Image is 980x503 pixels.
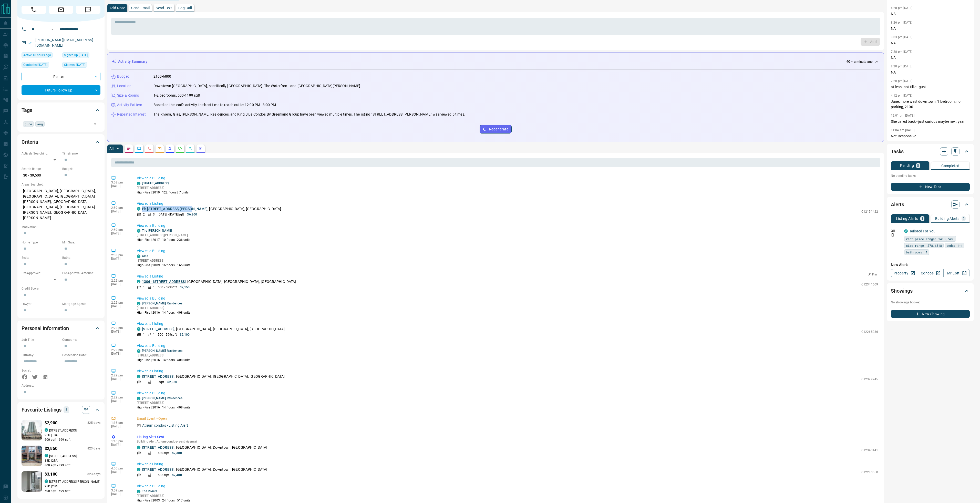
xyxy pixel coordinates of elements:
[111,253,129,257] p: 2:38 pm
[137,280,140,283] div: condos.ca
[111,352,129,355] p: [DATE]
[49,6,73,14] span: Email
[22,337,60,342] p: Job Title:
[22,6,46,14] span: Call
[111,470,129,474] p: [DATE]
[861,330,878,334] p: C12265286
[137,368,878,374] p: Viewed a Listing
[62,271,100,275] p: Pre-Approval Amount:
[127,147,131,151] svg: Notes
[137,391,878,396] p: Viewed a Building
[22,406,61,414] h2: Favourite Listings
[153,212,155,217] p: 3
[111,396,129,399] p: 2:22 pm
[62,52,100,59] div: Tue May 02 2023
[22,368,60,373] p: Social:
[62,255,100,260] p: Baths:
[142,302,182,305] a: [PERSON_NAME] Residences
[142,280,186,284] a: 1306 - [STREET_ADDRESS]
[142,181,169,185] a: [STREET_ADDRESS]
[178,6,192,10] p: Log Call
[921,217,923,220] p: 1
[137,238,191,242] p: High-Rise | 2017 | 10 floors | 236 units
[137,147,141,151] svg: Lead Browsing Activity
[891,172,970,180] p: No pending tasks
[137,254,140,258] div: condos.ca
[153,93,201,98] p: 1-2 bedrooms, 500-1199 sqft
[891,21,913,24] p: 8:26 pm [DATE]
[143,332,145,337] p: 1
[137,223,878,228] p: Viewed a Building
[153,102,276,108] p: Based on the lead's activity, the best time to reach out is: 12:00 PM - 3:00 PM
[22,167,60,171] p: Search Range:
[142,467,267,472] p: , [GEOGRAPHIC_DATA], Downtown, [GEOGRAPHIC_DATA]
[143,473,145,477] p: 1
[49,454,77,458] p: [STREET_ADDRESS]
[891,84,970,90] p: at least not till august
[22,85,100,95] div: Future Follow Up
[891,128,914,132] p: 11:04 am [DATE]
[891,35,913,39] p: 8:03 pm [DATE]
[65,407,68,413] p: 3
[917,164,919,167] p: 0
[891,94,913,97] p: 4:12 pm [DATE]
[143,451,145,455] p: 1
[45,446,57,452] p: $2,850
[16,446,47,466] img: Favourited listing
[45,479,48,483] div: condos.ca
[111,421,129,425] p: 1:16 pm
[137,248,878,254] p: Viewed a Building
[111,57,880,66] div: Activity Summary< a minute ago
[22,419,100,442] a: Favourited listing$2,900825 dayscondos.ca[STREET_ADDRESS]2BD |1BA600 sqft - 699 sqft
[22,151,60,156] p: Actively Searching:
[172,473,182,477] p: $2,400
[861,448,878,453] p: C12343441
[111,489,129,492] p: 3:59 pm
[172,451,182,455] p: $2,300
[111,181,129,184] p: 3:58 pm
[891,200,904,209] h2: Alerts
[137,434,878,440] p: Listing Alert Sent
[111,374,129,377] p: 2:22 pm
[22,353,60,357] p: Birthday:
[147,147,151,151] svg: Calls
[45,420,57,426] p: $2,900
[142,374,174,378] a: [STREET_ADDRESS]
[22,136,100,148] div: Criteria
[137,353,191,358] p: [STREET_ADDRESS]
[22,271,60,275] p: Pre-Approved:
[111,330,129,333] p: [DATE]
[865,272,880,277] button: Pin
[137,201,878,206] p: Viewed a Listing
[137,349,140,353] div: condos.ca
[896,217,918,220] p: Listing Alerts
[111,492,129,496] p: [DATE]
[187,212,197,217] p: $6,800
[158,285,177,290] p: 500 - 599 sqft
[861,470,878,475] p: C12280550
[904,229,908,233] div: condos.ca
[23,53,51,58] span: Active 16 hours ago
[906,250,927,255] span: bathrooms: 1
[891,183,970,191] button: New Task
[111,282,129,286] p: [DATE]
[143,212,145,217] p: 2
[22,52,60,59] div: Sun Aug 17 2025
[35,38,93,47] a: [PERSON_NAME][EMAIL_ADDRESS][DOMAIN_NAME]
[111,257,129,261] p: [DATE]
[142,206,281,212] p: , [GEOGRAPHIC_DATA], [GEOGRAPHIC_DATA]
[117,102,142,108] p: Activity Pattern
[142,467,174,471] a: [STREET_ADDRESS]
[861,209,878,214] p: C12151422
[45,433,100,437] p: 2 BD | 1 BA
[167,380,177,384] p: $2,050
[180,285,190,290] p: $2,150
[111,206,129,210] p: 2:59 pm
[142,207,208,211] a: Ph [STREET_ADDRESS][PERSON_NAME]
[117,74,129,79] p: Budget
[142,489,157,493] a: The Riviera
[111,184,129,188] p: [DATE]
[142,445,267,450] p: , [GEOGRAPHIC_DATA], Downtown, [GEOGRAPHIC_DATA]
[45,454,48,457] div: condos.ca
[941,164,960,168] p: Completed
